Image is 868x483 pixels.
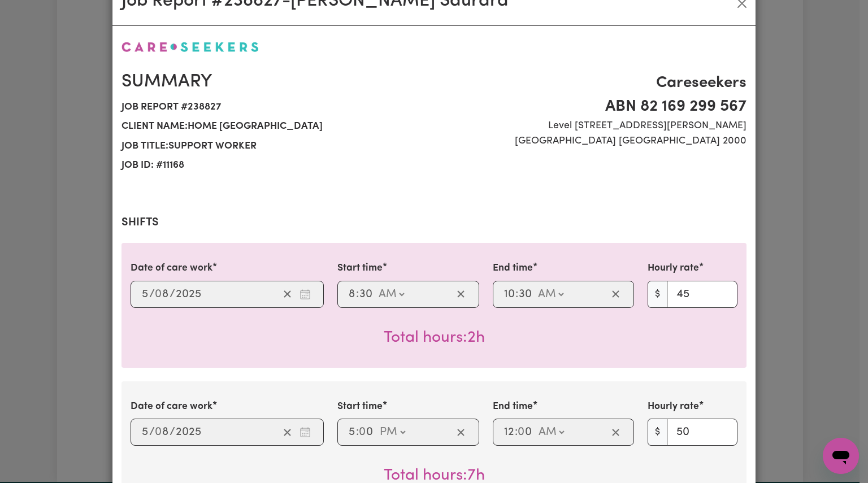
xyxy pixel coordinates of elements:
input: -- [348,424,356,441]
span: : [356,426,359,438]
span: Job report # 238827 [121,98,427,117]
span: Job ID: # 11168 [121,156,427,175]
h2: Summary [121,71,427,93]
span: : [515,288,518,301]
input: -- [518,424,533,441]
label: Date of care work [131,399,212,414]
label: Hourly rate [648,261,699,276]
span: ABN 82 169 299 567 [441,95,747,119]
input: -- [504,424,515,441]
input: -- [141,286,149,303]
input: -- [359,286,373,303]
label: End time [493,261,533,276]
input: -- [155,424,170,441]
label: Hourly rate [648,399,699,414]
label: End time [493,399,533,414]
input: ---- [175,424,202,441]
span: / [170,288,175,301]
h2: Shifts [121,216,747,229]
label: Start time [337,261,383,276]
span: Client name: Home [GEOGRAPHIC_DATA] [121,117,427,136]
label: Date of care work [131,261,212,276]
span: [GEOGRAPHIC_DATA] [GEOGRAPHIC_DATA] 2000 [441,134,747,149]
iframe: Button to launch messaging window [823,438,859,474]
button: Enter the date of care work [296,424,314,441]
input: -- [504,286,515,303]
span: / [170,426,175,438]
button: Clear date [279,286,296,303]
button: Clear date [279,424,296,441]
span: $ [648,281,667,308]
span: $ [648,419,667,446]
input: -- [359,424,374,441]
input: -- [155,286,170,303]
label: Start time [337,399,383,414]
span: : [356,288,359,301]
span: Level [STREET_ADDRESS][PERSON_NAME] [441,119,747,133]
span: 0 [518,427,524,438]
input: -- [348,286,356,303]
span: : [515,426,518,438]
span: Careseekers [441,71,747,95]
span: 0 [155,427,162,438]
input: -- [518,286,532,303]
input: -- [141,424,149,441]
span: / [149,426,155,438]
span: Total hours worked: 2 hours [384,330,485,346]
span: / [149,288,155,301]
span: 0 [359,427,366,438]
span: Job title: Support Worker [121,137,427,156]
input: ---- [175,286,202,303]
span: 0 [155,289,162,300]
img: Careseekers logo [121,42,259,52]
button: Enter the date of care work [296,286,314,303]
